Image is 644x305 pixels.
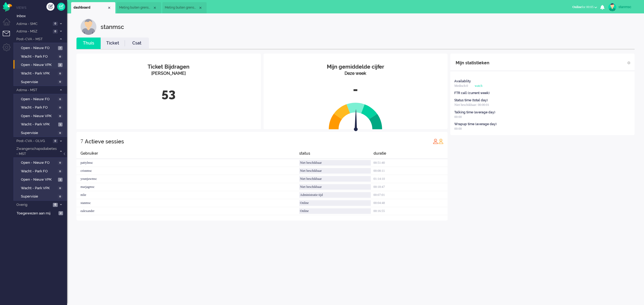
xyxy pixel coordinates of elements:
[454,84,468,88] span: Medisch:0
[16,139,51,144] span: Post-CVA - OLVG
[299,192,371,198] div: Administratie tijd
[153,6,157,10] div: Close tab
[16,168,67,174] a: Wacht - Park FO 0
[299,208,371,214] div: Online
[572,5,582,9] span: Online
[374,175,448,183] div: 01:14:10
[374,199,448,207] div: 00:04:48
[53,22,58,26] span: 0
[80,19,97,35] img: customer.svg
[125,38,149,49] li: Csat
[16,121,67,127] a: Wacht - Park VPK 1
[16,79,67,85] a: Supervisie 0
[454,91,490,95] div: FTR call (current week)
[16,104,67,110] a: Wacht - Park FO 0
[433,139,438,144] img: profile_red.svg
[76,183,299,191] div: marjagmsc
[76,159,299,167] div: pattylmsc
[107,6,111,10] div: Close tab
[268,70,444,77] div: Deze week
[299,151,374,159] div: status
[16,210,67,216] a: Toegewezen aan mij 2
[21,169,56,174] span: Wacht - Park FO
[21,105,56,110] span: Wacht - Park FO
[16,176,67,182] a: Open - Nieuw VPK 3
[21,71,56,76] span: Wacht - Park VPK
[76,199,299,207] div: stanmsc
[16,130,67,136] a: Supervisie 0
[21,46,57,51] span: Open - Nieuw FO
[299,200,371,206] div: Online
[58,131,63,135] span: 0
[21,186,56,191] span: Wacht - Park VPK
[3,2,12,12] img: flow_omnibird.svg
[454,115,462,119] span: 00:00
[21,131,56,136] span: Supervisie
[374,151,448,159] div: duratie
[569,3,600,11] button: Onlinefor 00:05
[16,185,67,191] a: Wacht - Park VPK 0
[454,110,495,115] div: Talking time (average day)
[58,122,63,127] span: 1
[374,159,448,167] div: 00:51:40
[374,191,448,199] div: 00:07:01
[80,63,257,71] div: Ticket Bijdragen
[16,159,67,165] a: Open - Nieuw FO 0
[76,151,299,159] div: Gebruiker
[454,98,488,103] div: Status time (total day)
[16,146,57,156] span: Zwangerschapsdiabetes - MST
[85,136,124,147] div: Actieve sessies
[374,183,448,191] div: 00:18:47
[329,102,382,129] img: semi_circle.svg
[80,70,257,77] div: [PERSON_NAME]
[76,38,101,49] li: Thuis
[119,5,153,10] span: Meting buiten grenswaarden
[16,29,51,34] span: Astma - MSZ
[475,84,482,88] span: watch
[607,3,639,11] a: stanmsc
[80,85,257,102] div: 53
[3,43,15,55] li: Admin menu
[456,58,489,68] div: Mijn statistieken
[299,176,371,182] div: Niet beschikbaar
[101,38,125,49] li: Ticket
[16,202,51,207] span: Overig
[454,103,489,107] span: Niet beschikbaar: 00:00:01
[21,62,57,68] span: Open - Nieuw VPK
[80,136,83,147] div: 7
[16,70,67,76] a: Wacht - Park VPK 0
[3,31,15,43] li: Tickets menu
[17,14,67,19] span: Inbox
[53,29,58,34] span: 0
[101,40,125,46] a: Ticket
[619,4,639,10] div: stanmsc
[58,195,63,199] span: 0
[21,177,57,182] span: Open - Nieuw VPK
[58,186,63,190] span: 0
[454,122,497,127] div: Wrapup time (average day)
[76,207,299,215] div: ealexander
[16,96,67,102] a: Open - Nieuw FO 0
[58,72,63,76] span: 0
[16,53,67,59] a: Wacht - Park FO 0
[58,114,63,118] span: 0
[71,2,115,13] li: Dashboard
[3,18,15,30] li: Dashboard menu
[162,2,207,13] li: 10859
[454,127,462,131] span: 00:00
[76,191,299,199] div: mlie
[53,139,58,143] span: 0
[58,106,63,110] span: 0
[21,160,56,165] span: Open - Nieuw FO
[165,5,198,10] span: Meting buiten grenswaarden
[57,3,65,11] a: Quick Ticket
[16,45,67,51] a: Open - Nieuw FO 7
[299,168,371,174] div: Niet beschikbaar
[21,97,56,102] span: Open - Nieuw FO
[438,139,444,144] img: profile_orange.svg
[21,54,56,59] span: Wacht - Park FO
[46,3,54,11] div: Creëer ticket
[58,169,63,173] span: 0
[21,114,56,119] span: Open - Nieuw VPK
[58,211,63,215] span: 2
